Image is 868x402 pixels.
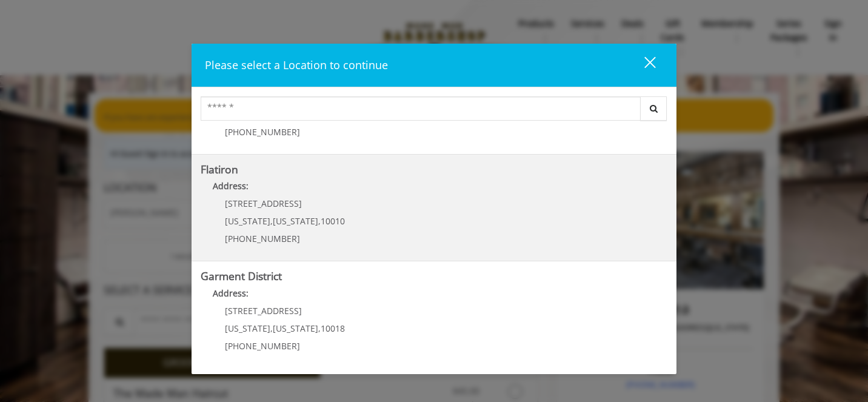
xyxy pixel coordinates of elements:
b: Address: [213,180,249,192]
button: close dialog [622,53,663,78]
span: [US_STATE] [225,323,270,334]
div: Center Select [201,96,667,127]
span: 10010 [321,215,345,227]
i: Search button [647,104,661,113]
span: , [318,323,321,334]
input: Search Center [201,96,641,121]
span: [US_STATE] [225,215,270,227]
span: [US_STATE] [273,323,318,334]
span: [STREET_ADDRESS] [225,198,302,209]
span: [PHONE_NUMBER] [225,126,300,138]
span: [US_STATE] [273,215,318,227]
div: close dialog [630,56,655,74]
span: 10018 [321,323,345,334]
span: , [270,323,273,334]
span: [PHONE_NUMBER] [225,340,300,352]
span: [PHONE_NUMBER] [225,233,300,244]
b: Flatiron [201,162,238,176]
b: Garment District [201,269,282,283]
span: , [270,215,273,227]
span: [STREET_ADDRESS] [225,305,302,317]
b: Address: [213,287,249,299]
span: , [318,215,321,227]
span: Please select a Location to continue [205,58,388,72]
